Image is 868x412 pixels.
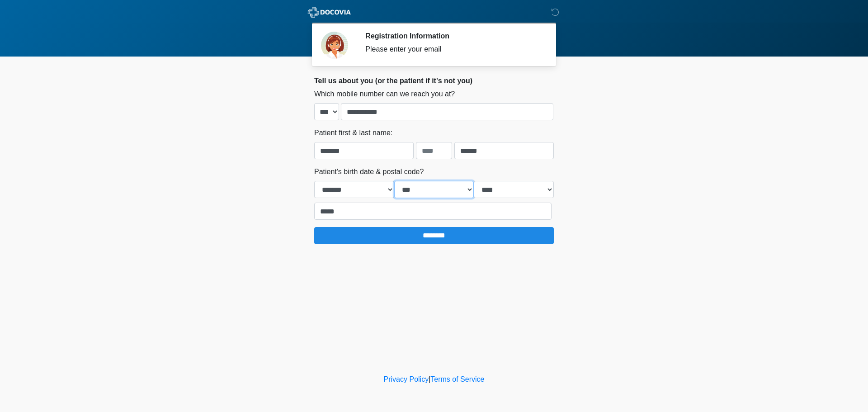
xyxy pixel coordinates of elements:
a: Terms of Service [430,375,484,383]
a: Privacy Policy [384,375,429,383]
label: Patient first & last name: [314,128,392,138]
img: Agent Avatar [321,32,348,59]
h2: Tell us about you (or the patient if it's not you) [314,76,554,85]
a: | [429,375,430,383]
label: Patient's birth date & postal code? [314,166,424,177]
h2: Registration Information [365,32,540,40]
img: ABC Med Spa- GFEase Logo [305,7,354,18]
div: Please enter your email [365,44,540,55]
label: Which mobile number can we reach you at? [314,89,455,99]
